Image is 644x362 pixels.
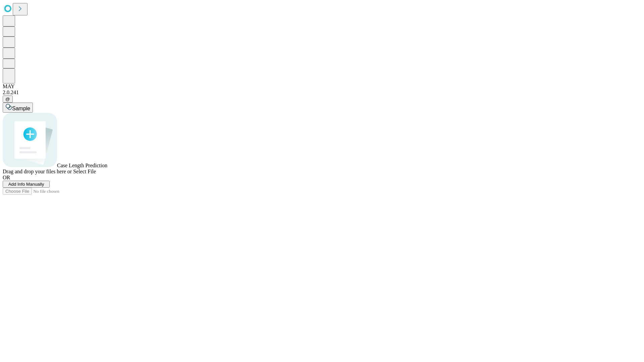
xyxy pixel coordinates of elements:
span: OR [3,175,10,180]
button: Add Info Manually [3,181,50,188]
span: Add Info Manually [8,182,44,187]
button: @ [3,96,13,103]
span: Sample [12,106,30,111]
span: @ [5,97,10,102]
button: Sample [3,103,33,113]
span: Drag and drop your files here or [3,169,72,174]
span: Case Length Prediction [57,163,107,168]
div: 2.0.241 [3,89,641,96]
span: Select File [73,169,96,174]
div: MAY [3,83,641,89]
